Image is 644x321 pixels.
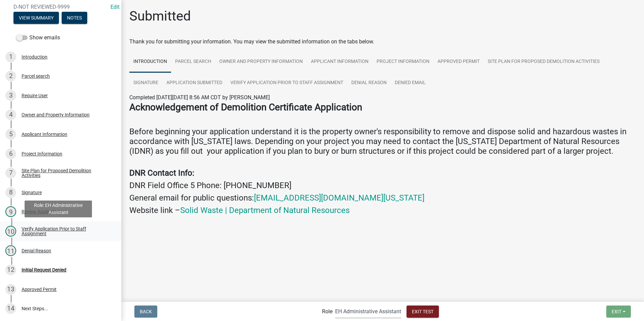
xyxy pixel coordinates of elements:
[22,248,51,253] div: Denial Reason
[5,187,16,198] div: 8
[5,129,16,140] div: 5
[5,51,16,62] div: 1
[22,132,67,137] div: Applicant Information
[322,309,332,314] label: Role
[22,55,47,59] div: Introduction
[22,168,110,178] div: Site Plan for Proposed Demolition Activities
[5,226,16,237] div: 10
[254,193,424,203] a: [EMAIL_ADDRESS][DOMAIN_NAME][US_STATE]
[412,309,433,314] span: Exit Test
[347,72,391,94] a: Denial Reason
[13,4,108,10] span: D-NOT REVIEWED-9999
[129,8,191,24] h1: Submitted
[5,206,16,217] div: 9
[22,287,57,292] div: Approved Permit
[129,38,636,46] div: Thank you for submitting your information. You may view the submitted information on the tabs below.
[22,226,110,236] div: Verify Application Prior to Staff Assignment
[140,309,152,314] span: Back
[215,51,307,73] a: Owner and Property Information
[129,102,362,113] strong: Acknowledgement of Demolition Certificate Application
[13,15,59,21] wm-modal-confirm: Summary
[129,206,636,225] h4: Website link –
[612,309,621,314] span: Exit
[110,4,120,10] wm-modal-confirm: Edit Application Number
[129,168,194,178] strong: DNR Contact Info:
[22,151,62,156] div: Project Information
[307,51,373,73] a: Applicant Information
[22,74,50,78] div: Parcel search
[16,34,60,42] label: Show emails
[62,15,87,21] wm-modal-confirm: Notes
[25,201,92,217] div: Role: EH Administrative Assistant
[407,306,439,318] button: Exit Test
[22,93,48,98] div: Require User
[5,264,16,275] div: 12
[22,190,42,195] div: Signature
[484,51,604,73] a: Site Plan for Proposed Demolition Activities
[134,306,157,318] button: Back
[5,168,16,178] div: 7
[5,245,16,256] div: 11
[180,206,350,215] a: Solid Waste | Department of Natural Resources
[22,209,61,214] div: Review Application
[62,12,87,24] button: Notes
[129,181,636,190] h4: DNR Field Office 5 Phone: [PHONE_NUMBER]
[13,12,59,24] button: View Summary
[5,109,16,120] div: 4
[22,112,90,117] div: Owner and Property Information
[162,72,226,94] a: Application Submitted
[433,51,484,73] a: Approved Permit
[5,71,16,81] div: 2
[391,72,430,94] a: Denied Email
[129,94,270,101] span: Completed [DATE][DATE] 8:56 AM CDT by [PERSON_NAME]
[373,51,433,73] a: Project Information
[110,4,120,10] a: Edit
[22,267,66,272] div: Initial Request Denied
[129,127,636,156] h4: Before beginning your application understand it is the property owner's responsibility to remove ...
[606,306,631,318] button: Exit
[129,193,636,203] h4: General email for public questions:
[129,51,171,73] a: Introduction
[5,148,16,159] div: 6
[5,303,16,314] div: 14
[129,72,162,94] a: Signature
[5,90,16,101] div: 3
[226,72,347,94] a: Verify Application Prior to Staff Assignment
[171,51,215,73] a: Parcel search
[5,284,16,295] div: 13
